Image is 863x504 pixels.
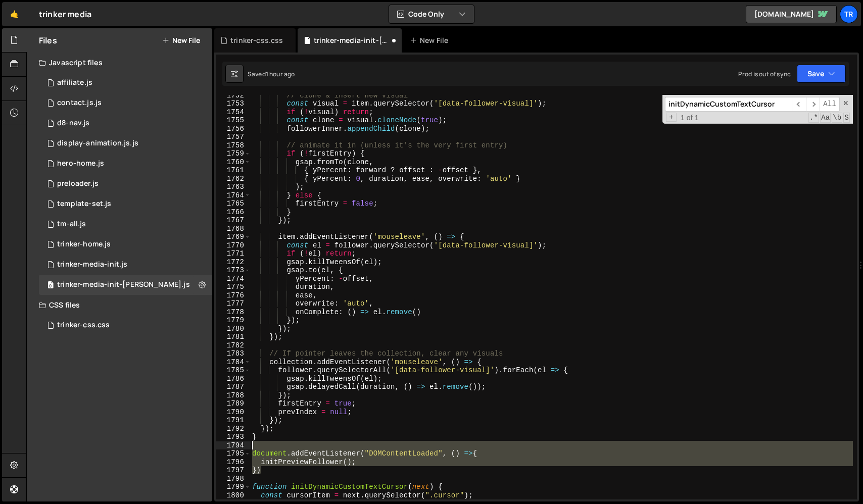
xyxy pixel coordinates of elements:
div: 7205/28199.js [39,174,212,194]
span: 0 [47,282,54,290]
div: 1792 [216,425,251,433]
div: hero-home.js [57,159,104,168]
div: 1780 [216,325,251,333]
div: 1774 [216,275,251,283]
div: 7205/35400.js [39,234,212,255]
div: 1795 [216,449,251,458]
div: 7205/28426.js [39,113,212,133]
div: 1769 [216,233,251,241]
div: CSS files [27,295,212,315]
div: 1787 [216,383,251,391]
div: trinker-home.js [57,240,111,249]
div: 7205/29316.css [39,315,212,335]
a: tr [840,5,858,23]
span: Alt-Enter [820,97,840,112]
div: 1773 [216,266,251,275]
div: trinker-media-init.js [57,260,127,269]
div: display-animation.js.js [57,139,138,148]
div: 1759 [216,149,251,158]
div: trinker-media-init-[PERSON_NAME].js [314,35,390,45]
div: 1765 [216,199,251,208]
div: 1777 [216,299,251,308]
div: 1752 [216,91,251,100]
div: 1766 [216,208,251,217]
div: 1799 [216,483,251,491]
div: trinker-css.css [57,321,110,330]
div: 1762 [216,175,251,183]
div: 1779 [216,316,251,325]
div: 1781 [216,333,251,341]
div: 1763 [216,183,251,191]
div: 7205/29315.js [39,214,212,234]
div: New File [410,35,452,45]
input: Search for [665,97,792,112]
button: New File [162,36,200,44]
div: 1768 [216,225,251,233]
div: 1793 [216,433,251,441]
span: 1 of 1 [677,114,703,122]
div: 1772 [216,258,251,267]
div: 1789 [216,399,251,408]
button: Save [797,65,846,83]
div: 1786 [216,375,251,383]
div: 1794 [216,441,251,450]
span: ​ [806,97,820,112]
div: 1771 [216,249,251,258]
div: contact.js.js [57,98,102,108]
div: 1800 [216,491,251,500]
div: 7205/28029.js [39,154,212,174]
div: tm-all.js [57,220,86,229]
a: [DOMAIN_NAME] [746,5,837,23]
div: template-set.js [57,199,111,209]
div: 1760 [216,158,251,167]
div: 1764 [216,191,251,200]
div: Saved [248,70,295,78]
span: Search In Selection [843,113,850,123]
div: 1761 [216,166,251,175]
div: 1788 [216,391,251,400]
div: 7205/28028.js [39,133,212,154]
span: RegExp Search [808,113,819,123]
div: 1756 [216,125,251,133]
span: Toggle Replace mode [666,113,677,122]
a: 🤙 [2,2,27,26]
div: 1767 [216,216,251,225]
div: 1782 [216,341,251,350]
div: preloader.js [57,179,99,188]
div: 1784 [216,358,251,367]
div: trinker-media-init-[PERSON_NAME].js [57,280,190,289]
div: 1754 [216,108,251,117]
div: 1785 [216,366,251,375]
h2: Files [39,35,57,46]
div: 1790 [216,408,251,417]
div: 7205/38058.js [39,275,212,295]
span: ​ [792,97,806,112]
div: 7205/37302.js [39,255,212,275]
div: 1778 [216,308,251,317]
div: 1755 [216,116,251,125]
div: 1758 [216,141,251,150]
div: 1776 [216,291,251,300]
div: 1798 [216,475,251,483]
div: 1797 [216,466,251,475]
div: 1791 [216,416,251,425]
div: 7205/28180.js [39,73,212,93]
div: Javascript files [27,53,212,73]
span: CaseSensitive Search [820,113,831,123]
div: 1775 [216,283,251,291]
div: 1 hour ago [266,70,295,78]
button: Code Only [389,5,474,23]
div: 1796 [216,458,251,467]
div: d8-nav.js [57,119,89,128]
div: 1757 [216,133,251,141]
div: affiliate.js [57,78,92,87]
div: 1753 [216,99,251,108]
span: Whole Word Search [832,113,842,123]
div: 7205/27860.js [39,194,212,214]
div: 1783 [216,349,251,358]
div: Prod is out of sync [738,70,791,78]
div: trinker media [39,8,91,20]
div: 7205/34494.js [39,93,212,113]
div: trinker-css.css [230,35,283,45]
